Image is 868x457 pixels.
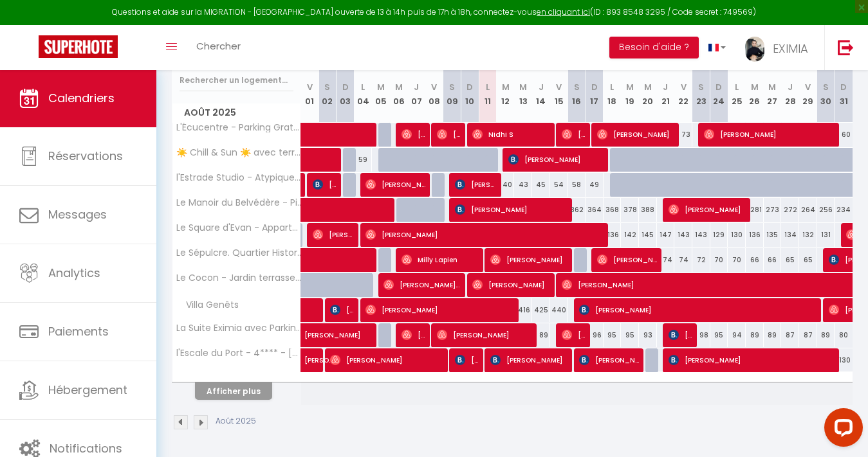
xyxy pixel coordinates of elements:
div: 130 [835,348,853,372]
span: [PERSON_NAME]-[PERSON_NAME] [383,273,461,297]
abbr: M [626,81,634,93]
div: 58 [568,173,586,197]
div: 362 [568,198,586,222]
th: 20 [639,66,657,123]
abbr: V [556,81,562,93]
div: 134 [781,223,799,247]
th: 06 [390,66,408,123]
abbr: M [519,81,527,93]
span: [PERSON_NAME] [490,348,568,372]
th: 01 [301,66,319,123]
abbr: S [574,81,580,93]
span: Notifications [50,440,122,456]
div: 131 [817,223,835,247]
span: Hébergement [48,382,127,398]
span: Le Manoir du Belvédère - Piscine/Baby-Foot/Billard [174,198,303,208]
div: 130 [728,223,746,247]
th: 14 [532,66,550,123]
div: 264 [799,198,817,222]
th: 02 [319,66,337,123]
span: [PERSON_NAME] [330,298,354,322]
a: [PERSON_NAME] [301,348,319,373]
span: Nidhi S [472,122,550,147]
span: Août 2025 [172,103,300,122]
span: [PERSON_NAME] [669,197,746,222]
abbr: V [307,81,313,93]
th: 12 [497,66,515,123]
div: 256 [817,198,835,222]
th: 07 [407,66,425,123]
span: [PERSON_NAME] [402,323,425,347]
th: 23 [692,66,710,123]
span: [PERSON_NAME] [597,247,657,272]
div: 98 [692,323,710,347]
abbr: M [751,81,759,93]
abbr: M [502,81,510,93]
div: 93 [639,323,657,347]
abbr: D [466,81,473,93]
span: Le Square d'Evan - Appartement de Standing - Climatisation [174,223,303,233]
abbr: L [735,81,739,93]
span: [PERSON_NAME] [330,348,444,372]
div: 95 [621,323,639,347]
div: 273 [764,198,782,222]
div: 425 [532,298,550,322]
th: 08 [425,66,443,123]
img: Super Booking [39,35,118,58]
th: 30 [817,66,835,123]
span: Le Sépulcre. Quartier Historique - Emplacement n°1 [174,248,303,258]
span: l'Escale du Port - 4**** - [GEOGRAPHIC_DATA] - Clim [174,348,303,358]
div: 87 [799,323,817,347]
p: Août 2025 [216,415,256,427]
span: [PERSON_NAME] [437,323,533,347]
span: ☀️ Chill & Sun ☀️ avec terrasse et parking privés [174,148,303,157]
th: 29 [799,66,817,123]
span: [PERSON_NAME] [365,172,425,197]
span: [PERSON_NAME] [313,222,355,247]
div: 142 [621,223,639,247]
span: [PERSON_NAME] [669,323,692,347]
div: 136 [746,223,764,247]
div: 65 [799,248,817,272]
iframe: LiveChat chat widget [814,403,868,457]
div: 74 [657,248,675,272]
div: 272 [781,198,799,222]
span: [PERSON_NAME] [562,122,586,147]
span: [PERSON_NAME] [579,298,819,322]
abbr: D [840,81,847,93]
div: 54 [550,173,568,197]
abbr: S [324,81,330,93]
th: 04 [354,66,372,123]
div: 49 [586,173,604,197]
div: 147 [657,223,675,247]
abbr: L [361,81,365,93]
th: 13 [514,66,532,123]
span: [PERSON_NAME] [455,348,479,372]
div: 95 [710,323,728,347]
span: [PERSON_NAME] [437,122,461,147]
span: [PERSON_NAME] [365,222,605,247]
div: 234 [835,198,853,222]
abbr: L [486,81,490,93]
span: [PERSON_NAME] [402,122,425,147]
div: 72 [692,248,710,272]
span: [PERSON_NAME] [455,197,569,222]
div: 129 [710,223,728,247]
th: 27 [764,66,782,123]
div: 73 [674,123,692,147]
abbr: M [377,81,385,93]
div: 60 [835,123,853,147]
a: en cliquant ici [537,6,590,17]
span: EXIMIA [773,40,808,57]
th: 15 [550,66,568,123]
div: 96 [586,323,604,347]
abbr: V [805,81,811,93]
div: 143 [692,223,710,247]
th: 18 [604,66,622,123]
th: 24 [710,66,728,123]
abbr: V [431,81,437,93]
span: Villa Genêts [174,298,242,312]
abbr: M [644,81,652,93]
div: 135 [764,223,782,247]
